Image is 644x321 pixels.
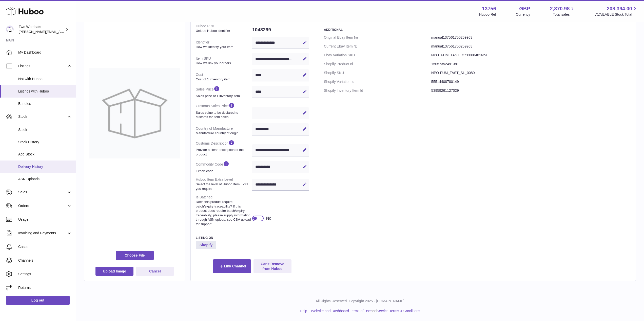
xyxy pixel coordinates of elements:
span: Stock [18,127,72,132]
span: Sales [18,190,67,195]
span: ASN Uploads [18,177,72,181]
dd: NPO-FUM_TAST_SL_0080 [431,68,631,77]
dt: Country of Manufacture [196,124,252,137]
dt: Huboo Item Extra Level [196,175,252,193]
strong: Provide a clear description of the product [196,148,251,156]
dd: 55514408780149 [431,77,631,86]
dt: Customs Description [196,137,252,158]
span: Usage [18,217,72,222]
button: Link Channel [213,259,251,273]
dt: Shopify Product Id [324,60,431,68]
span: Add Stock [18,152,72,157]
dd: NPO_FUM_TAST_7350008401624 [431,51,631,60]
dt: Original Ebay Item № [324,33,431,42]
dt: Commodity Code [196,158,252,175]
span: Stock History [18,140,72,145]
dt: Customs Sales Price [196,100,252,121]
div: Currency [516,12,530,17]
button: Can't Remove from Huboo [253,259,291,273]
strong: How we link your orders [196,61,251,65]
dd: 53959261127029 [431,86,631,95]
dt: Sales Price [196,83,252,100]
strong: Sales price of 1 inventory item [196,94,251,98]
strong: Manufacture country of origin [196,131,251,135]
strong: Select the level of Huboo Item Extra you require [196,182,251,191]
div: Huboo Ref [479,12,496,17]
strong: Sales value to be declared to customs for item sales [196,110,251,119]
dt: Shopify SKU [324,68,431,77]
button: Upload Image [95,267,133,276]
span: My Dashboard [18,50,72,55]
span: Channels [18,258,72,263]
a: Help [300,309,307,313]
dd: manual137561750259963 [431,33,631,42]
span: Listings with Huboo [18,89,72,94]
a: Service Terms & Conditions [377,309,420,313]
img: philip.carroll@twowombats.com [6,26,14,33]
div: Two Wombats [19,25,64,34]
strong: Unique Huboo identifier [196,29,251,33]
dd: 1048299 [252,25,309,35]
dt: Item SKU [196,54,252,67]
h3: Listing On [196,236,309,240]
img: no-photo-large.jpg [89,68,180,158]
strong: Shopify [196,241,216,249]
span: Listings [18,64,67,68]
strong: Does this product require batch/expiry traceability? If this product does require batch/expiry tr... [196,200,251,226]
span: AVAILABLE Stock Total [595,12,638,17]
span: Returns [18,285,72,290]
strong: Export code [196,169,251,173]
strong: GBP [519,5,530,12]
span: Cases [18,244,72,249]
span: Choose File [116,251,154,260]
span: Not with Huboo [18,77,72,81]
a: Website and Dashboard Terms of Use [311,309,371,313]
span: Invoicing and Payments [18,231,67,236]
dd: 15057352491381 [431,60,631,68]
a: 208,394.00 AVAILABLE Stock Total [595,5,638,17]
div: No [266,216,271,221]
dt: Shopify Variation Id [324,77,431,86]
dd: manual137561750259963 [431,42,631,51]
span: Settings [18,272,72,277]
span: Delivery History [18,164,72,169]
span: Stock [18,114,67,119]
dt: Cost [196,70,252,83]
a: 2,370.98 Total sales [550,5,576,17]
li: and [309,309,420,313]
span: [PERSON_NAME][EMAIL_ADDRESS][PERSON_NAME][DOMAIN_NAME] [19,30,129,34]
dt: Is Batched [196,193,252,228]
strong: 13756 [482,5,496,12]
dt: Current Ebay Item № [324,42,431,51]
button: Cancel [136,267,174,276]
strong: Cost of 1 inventory item [196,77,251,82]
span: Bundles [18,101,72,106]
dt: Huboo P № [196,22,252,35]
span: 2,370.98 [550,5,570,12]
strong: How we identify your item [196,45,251,49]
span: Total sales [553,12,575,17]
span: 208,394.00 [607,5,632,12]
dt: Shopify Inventory Item Id [324,86,431,95]
a: Log out [6,296,70,305]
dt: Identifier [196,38,252,51]
span: Orders [18,203,67,208]
dt: Ebay Variation SKU [324,51,431,60]
h3: Additional [324,28,631,32]
p: All Rights Reserved. Copyright 2025 - [DOMAIN_NAME] [80,299,640,304]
